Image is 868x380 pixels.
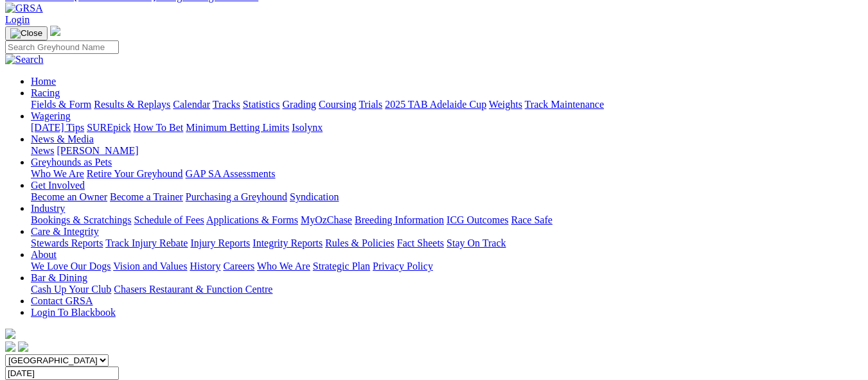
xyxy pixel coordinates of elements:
[31,249,57,260] a: About
[206,214,298,225] a: Applications & Forms
[31,180,85,191] a: Get Involved
[31,261,111,272] a: We Love Our Dogs
[373,261,433,272] a: Privacy Policy
[511,214,552,225] a: Race Safe
[10,28,42,39] img: Close
[31,122,84,133] a: [DATE] Tips
[50,26,60,36] img: logo-grsa-white.png
[31,295,93,306] a: Contact GRSA
[31,76,56,87] a: Home
[31,226,99,237] a: Care & Integrity
[31,122,863,134] div: Wagering
[359,99,382,110] a: Trials
[313,261,370,272] a: Strategic Plan
[31,87,60,98] a: Racing
[186,122,289,133] a: Minimum Betting Limits
[31,99,863,110] div: Racing
[87,122,130,133] a: SUREpick
[31,134,94,144] a: News & Media
[489,99,522,110] a: Weights
[31,237,103,248] a: Stewards Reports
[243,99,280,110] a: Statistics
[5,329,15,339] img: logo-grsa-white.png
[94,99,170,110] a: Results & Replays
[5,14,30,25] a: Login
[31,191,863,203] div: Get Involved
[301,214,352,225] a: MyOzChase
[385,99,486,110] a: 2025 TAB Adelaide Cup
[5,26,48,40] button: Toggle navigation
[134,214,204,225] a: Schedule of Fees
[5,3,43,14] img: GRSA
[113,261,187,272] a: Vision and Values
[31,168,863,180] div: Greyhounds as Pets
[397,237,444,248] a: Fact Sheets
[87,168,183,179] a: Retire Your Greyhound
[290,191,339,202] a: Syndication
[190,261,220,272] a: History
[31,157,112,168] a: Greyhounds as Pets
[190,237,250,248] a: Injury Reports
[31,110,71,121] a: Wagering
[186,168,276,179] a: GAP SA Assessments
[31,237,863,249] div: Care & Integrity
[31,284,111,295] a: Cash Up Your Club
[114,284,272,295] a: Chasers Restaurant & Function Centre
[31,307,116,318] a: Login To Blackbook
[447,237,506,248] a: Stay On Track
[5,367,119,380] input: Select date
[186,191,287,202] a: Purchasing a Greyhound
[57,145,138,156] a: [PERSON_NAME]
[292,122,323,133] a: Isolynx
[319,99,357,110] a: Coursing
[134,122,184,133] a: How To Bet
[110,191,183,202] a: Become a Trainer
[31,203,65,214] a: Industry
[105,237,188,248] a: Track Injury Rebate
[5,40,119,54] input: Search
[5,54,44,65] img: Search
[31,168,84,179] a: Who We Are
[31,99,91,110] a: Fields & Form
[257,261,310,272] a: Who We Are
[31,191,107,202] a: Become an Owner
[31,214,131,225] a: Bookings & Scratchings
[31,284,863,295] div: Bar & Dining
[213,99,240,110] a: Tracks
[31,272,87,283] a: Bar & Dining
[31,261,863,272] div: About
[252,237,323,248] a: Integrity Reports
[31,145,54,156] a: News
[18,341,28,352] img: twitter.svg
[283,99,316,110] a: Grading
[355,214,444,225] a: Breeding Information
[325,237,394,248] a: Rules & Policies
[31,145,863,157] div: News & Media
[5,341,15,352] img: facebook.svg
[525,99,604,110] a: Track Maintenance
[447,214,508,225] a: ICG Outcomes
[173,99,210,110] a: Calendar
[31,214,863,226] div: Industry
[223,261,254,272] a: Careers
